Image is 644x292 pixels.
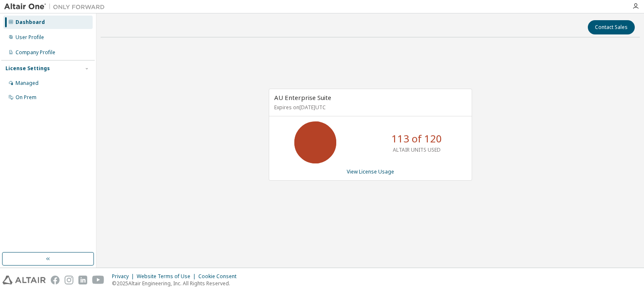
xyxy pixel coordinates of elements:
p: © 2025 Altair Engineering, Inc. All Rights Reserved. [112,280,241,287]
div: Managed [16,80,39,87]
img: instagram.svg [65,276,73,284]
div: Dashboard [16,19,45,26]
div: Cookie Consent [198,273,241,280]
a: View License Usage [347,168,394,175]
img: linkedin.svg [78,276,87,284]
div: Company Profile [16,49,55,56]
p: 113 of 120 [392,132,442,146]
div: User Profile [16,34,44,41]
img: Altair One [4,3,109,11]
span: AU Enterprise Suite [274,93,331,102]
p: ALTAIR UNITS USED [393,146,441,153]
img: altair_logo.svg [3,276,46,284]
div: On Prem [16,94,36,101]
div: Privacy [112,273,137,280]
img: youtube.svg [92,276,104,284]
div: License Settings [5,65,50,72]
button: Contact Sales [588,20,635,34]
img: facebook.svg [51,276,60,284]
div: Website Terms of Use [137,273,198,280]
p: Expires on [DATE] UTC [274,104,465,111]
